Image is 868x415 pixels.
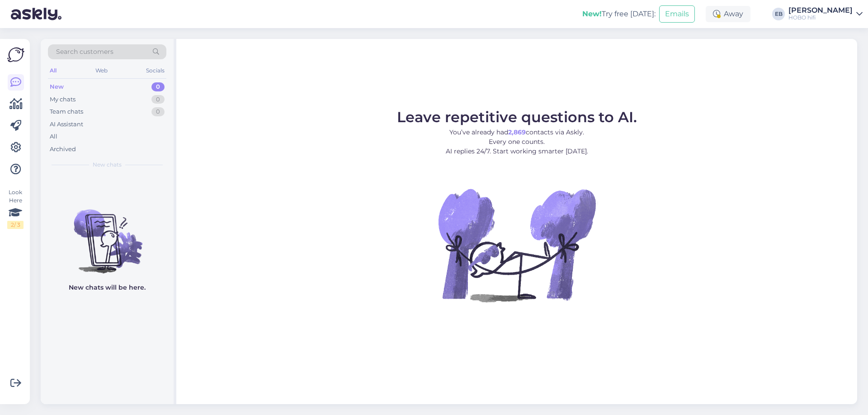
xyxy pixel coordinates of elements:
p: You’ve already had contacts via Askly. Every one counts. AI replies 24/7. Start working smarter [... [397,128,637,156]
div: Try free [DATE]: [582,9,656,19]
div: 0 [151,107,165,116]
b: New! [582,10,602,18]
b: 2,869 [508,128,526,136]
div: Team chats [50,107,83,116]
div: My chats [50,95,75,104]
div: All [48,65,58,76]
div: AI Assistant [50,120,83,129]
div: Socials [144,65,166,76]
img: Askly Logo [7,46,24,63]
div: New [50,82,64,91]
div: Away [706,6,750,22]
button: Emails [659,5,695,23]
img: No Chat active [435,163,598,326]
div: EB [772,8,785,20]
div: Look Here [7,188,24,229]
div: All [50,132,57,141]
p: New chats will be here. [69,283,146,292]
img: No chats [41,193,174,275]
div: Web [94,65,109,76]
div: 2 / 3 [7,221,24,229]
div: Archived [50,145,76,154]
div: [PERSON_NAME] [788,7,853,14]
div: 0 [151,95,165,104]
span: Search customers [56,47,113,57]
span: New chats [93,161,122,169]
a: [PERSON_NAME]HOBO hifi [788,7,863,21]
span: Leave repetitive questions to AI. [397,108,637,126]
div: HOBO hifi [788,14,853,21]
div: 0 [151,82,165,91]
